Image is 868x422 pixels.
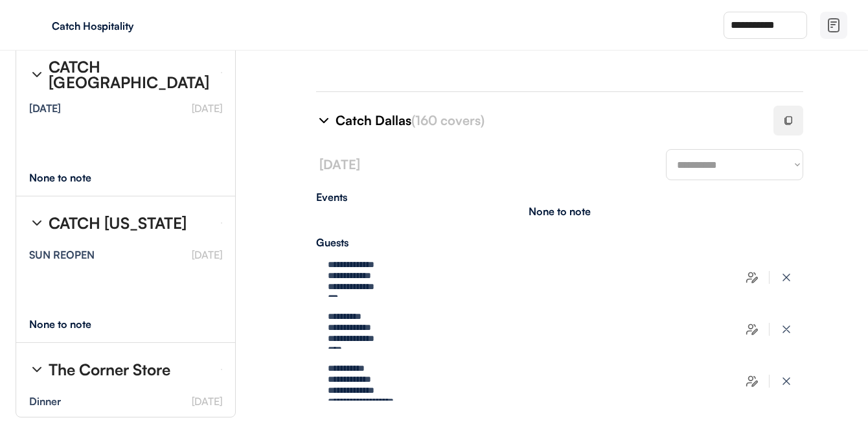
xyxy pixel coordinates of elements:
font: [DATE] [192,395,222,408]
img: users-edit.svg [746,375,759,388]
font: [DATE] [192,102,222,115]
img: users-edit.svg [746,323,759,336]
img: chevron-right%20%281%29.svg [29,67,45,82]
img: x-close%20%283%29.svg [780,271,793,284]
font: [DATE] [192,248,222,261]
img: x-close%20%283%29.svg [780,323,793,336]
img: yH5BAEAAAAALAAAAAABAAEAAAIBRAA7 [26,15,47,36]
img: x-close%20%283%29.svg [780,375,793,388]
div: Catch Hospitality [52,21,215,31]
img: file-02.svg [826,18,841,33]
font: (160 covers) [411,112,485,128]
img: chevron-right%20%281%29.svg [29,362,45,377]
div: None to note [29,319,115,329]
div: None to note [529,206,591,217]
div: Guests [316,237,803,248]
div: CATCH [GEOGRAPHIC_DATA] [49,59,211,90]
font: [DATE] [319,156,360,172]
div: None to note [29,172,115,183]
div: SUN REOPEN [29,250,95,260]
img: chevron-right%20%281%29.svg [29,215,45,231]
div: The Corner Store [49,362,170,377]
img: users-edit.svg [746,271,759,284]
div: Catch Dallas [336,111,758,130]
div: Dinner [29,396,61,406]
div: Events [316,192,803,202]
div: CATCH [US_STATE] [49,215,187,231]
div: [DATE] [29,103,61,113]
img: chevron-right%20%281%29.svg [316,113,332,128]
